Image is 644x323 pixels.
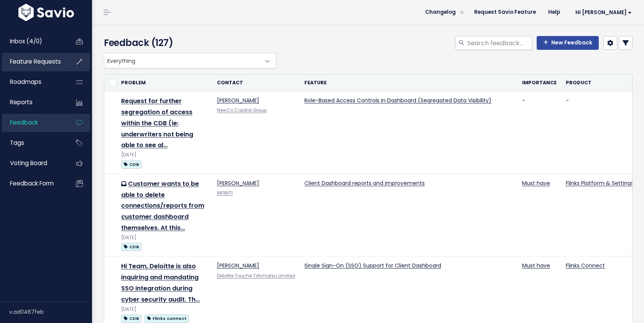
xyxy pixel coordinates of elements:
[121,242,141,251] a: CDB
[217,97,259,104] a: [PERSON_NAME]
[2,114,64,131] a: Feedback
[145,313,189,323] a: Flinks connect
[2,154,64,172] a: Voting Board
[10,159,47,167] span: Voting Board
[566,262,605,269] a: Flinks Connect
[517,91,561,174] td: -
[121,243,141,251] span: CDB
[217,179,259,187] a: [PERSON_NAME]
[2,93,64,111] a: Reports
[217,273,295,279] a: Deloitte Touche Tohmatsu Limited
[517,75,561,91] th: Importance
[121,97,193,149] a: Request for further segregation of access within the CDB (ie: underwriters not being able to see al…
[212,75,300,91] th: Contact
[561,91,638,174] td: -
[300,75,517,91] th: Feature
[304,179,425,187] a: Client Dashboard reports and improvements
[121,234,208,242] div: [DATE]
[425,10,456,15] span: Changelog
[121,179,204,232] a: Customer wants to be able to delete connections/reports from customer dashboard themselves. At this…
[121,159,141,169] a: CDB
[9,302,92,322] div: v.ad0467feb
[121,315,141,323] span: CDB
[10,57,61,66] span: Feature Requests
[468,7,542,18] a: Request Savio Feature
[104,53,276,68] span: Everything
[566,179,634,187] a: Flinks Platform & Settings
[566,7,638,18] a: Hi [PERSON_NAME]
[542,7,566,18] a: Help
[104,53,261,68] span: Everything
[16,4,76,21] img: logo-white.9d6f32f41409.svg
[575,10,632,15] span: Hi [PERSON_NAME]
[217,190,233,196] a: INFINITI
[121,305,208,313] div: [DATE]
[561,75,638,91] th: Product
[10,37,42,45] span: Inbox (4/0)
[522,179,550,187] a: Must have
[10,78,41,86] span: Roadmaps
[537,36,599,50] a: New Feedback
[522,262,550,269] a: Must have
[121,161,141,169] span: CDB
[121,151,208,159] div: [DATE]
[304,262,441,269] a: Single Sign-On (SSO) Support for Client Dashboard
[10,98,33,106] span: Reports
[121,313,141,323] a: CDB
[10,139,24,147] span: Tags
[117,75,212,91] th: Problem
[104,36,273,50] h4: Feedback (127)
[10,118,38,126] span: Feedback
[217,107,267,113] a: NewCo Capital Group
[467,36,532,50] input: Search feedback...
[304,97,491,104] a: Role-Based Access Controls in Dashboard (Segregated Data Visibility)
[2,175,64,192] a: Feedback form
[145,315,189,323] span: Flinks connect
[2,134,64,152] a: Tags
[121,262,200,303] a: Hi Team, Deloitte is also inquiring and mandating SSO integration during cyber security audit. Th…
[217,262,259,269] a: [PERSON_NAME]
[10,179,54,187] span: Feedback form
[2,73,64,91] a: Roadmaps
[2,33,64,50] a: Inbox (4/0)
[2,53,64,71] a: Feature Requests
